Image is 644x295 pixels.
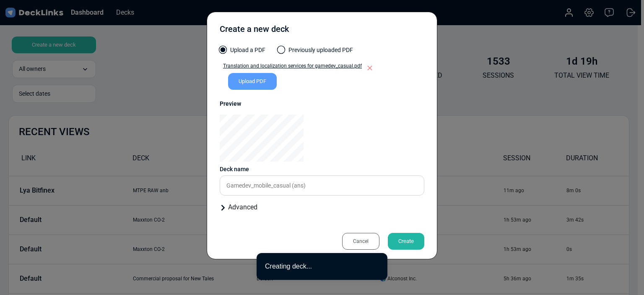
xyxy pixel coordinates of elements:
[220,23,289,39] div: Create a new deck
[220,62,362,73] a: Translation and localization services for gamedev_casual.pdf
[220,165,424,174] div: Deck name
[220,175,424,196] input: Enter a name
[220,99,424,108] div: Preview
[278,46,353,59] label: Previously uploaded PDF
[265,261,374,272] div: Creating deck...
[374,261,379,270] button: close
[342,233,379,250] div: Cancel
[228,73,277,90] div: Upload PDF
[220,46,265,59] label: Upload a PDF
[220,202,424,212] div: Advanced
[388,233,424,250] div: Create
